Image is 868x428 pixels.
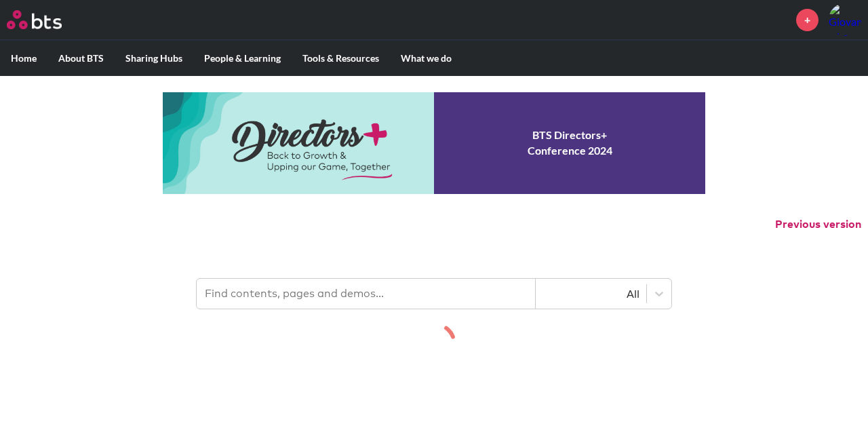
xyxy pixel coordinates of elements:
a: Profile [829,3,861,36]
label: What we do [390,41,462,76]
img: BTS Logo [7,10,62,29]
a: Go home [7,10,87,29]
label: About BTS [47,41,115,76]
label: People & Learning [193,41,292,76]
div: All [542,286,639,301]
img: Giovanna Liberali [829,3,861,36]
label: Tools & Resources [292,41,390,76]
button: Previous version [775,217,861,232]
label: Sharing Hubs [115,41,193,76]
a: Conference 2024 [163,92,705,194]
input: Find contents, pages and demos... [197,279,536,309]
a: + [796,9,818,31]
